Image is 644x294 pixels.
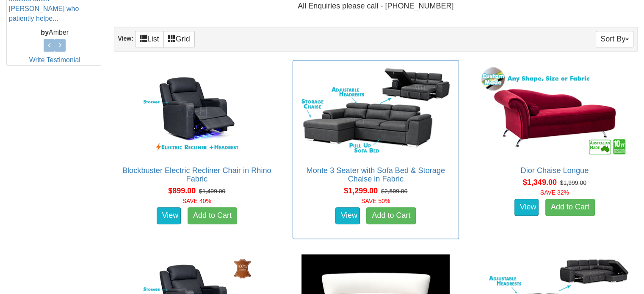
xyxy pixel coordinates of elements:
[478,65,631,158] img: Dior Chaise Longue
[361,198,390,204] font: SAVE 50%
[540,189,569,196] font: SAVE 32%
[560,179,586,186] del: $1,999.00
[366,207,416,224] a: Add to Cart
[306,166,445,183] a: Monte 3 Seater with Sofa Bed & Storage Chaise in Fabric
[199,188,225,195] del: $1,499.00
[514,199,539,216] a: View
[545,199,595,216] a: Add to Cart
[163,31,195,47] a: Grid
[157,207,181,224] a: View
[168,187,196,195] span: $899.00
[9,27,101,37] p: Amber
[520,166,589,175] a: Dior Chaise Longue
[41,28,49,36] b: by
[299,65,452,158] img: Monte 3 Seater with Sofa Bed & Storage Chaise in Fabric
[188,207,237,224] a: Add to Cart
[335,207,360,224] a: View
[118,35,133,42] strong: View:
[596,31,633,47] button: Sort By
[29,56,80,63] a: Write Testimonial
[182,198,211,204] font: SAVE 40%
[121,65,273,158] img: Blockbuster Electric Recliner Chair in Rhino Fabric
[344,187,378,195] span: $1,299.00
[523,178,557,187] span: $1,349.00
[122,166,271,183] a: Blockbuster Electric Recliner Chair in Rhino Fabric
[135,31,164,47] a: List
[381,188,407,195] del: $2,599.00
